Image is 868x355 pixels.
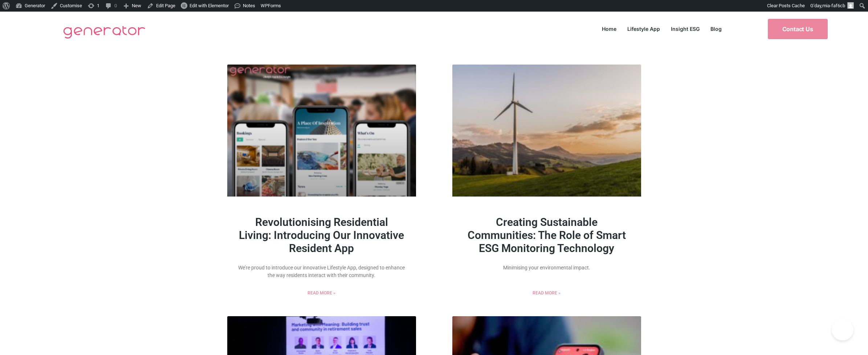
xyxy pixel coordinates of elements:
span: mia-faf6cb [822,3,845,8]
iframe: Toggle Customer Support [832,319,853,340]
nav: Menu [596,24,727,34]
a: Lifestyle App [622,24,665,34]
p: We’re proud to introduce our innovative Lifestyle App, designed to enhance the way residents inte... [238,264,405,279]
a: Read more about Revolutionising Residential Living: Introducing Our Innovative Resident App [307,290,335,296]
a: Revolutionising Residential Living: Introducing Our Innovative Resident App [239,216,404,255]
span: Contact Us [782,26,813,32]
a: Read more about Creating Sustainable Communities: The Role of Smart ESG Monitoring Technology [533,290,561,296]
a: Home [596,24,622,34]
a: Blog [705,24,727,34]
a: Creating Sustainable Communities: The Role of Smart ESG Monitoring Technology [468,216,626,255]
p: Minimising your environmental impact. [463,264,630,272]
span: Edit with Elementor [190,3,229,8]
a: Contact Us [768,19,828,39]
a: Insight ESG [665,24,705,34]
